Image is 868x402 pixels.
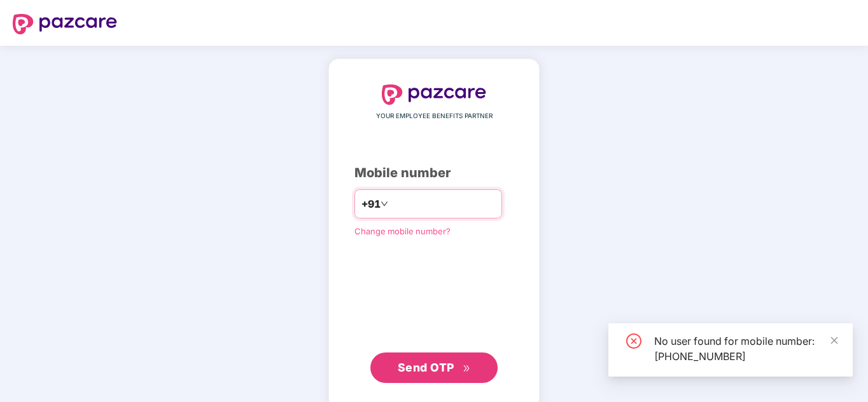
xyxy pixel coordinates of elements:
[354,163,514,183] div: Mobile number
[370,352,498,383] button: Send OTPdouble-right
[830,336,839,345] span: close
[13,14,117,34] img: logo
[626,333,641,349] span: close-circle
[376,111,493,121] span: YOUR EMPLOYEE BENEFITS PARTNER
[654,333,837,364] div: No user found for mobile number: [PHONE_NUMBER]
[398,361,454,374] span: Send OTP
[463,365,471,373] span: double-right
[361,196,381,212] span: +91
[354,226,451,236] a: Change mobile number?
[381,200,388,208] span: down
[382,84,486,105] img: logo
